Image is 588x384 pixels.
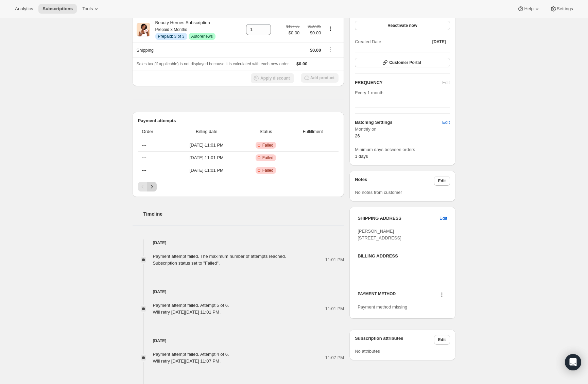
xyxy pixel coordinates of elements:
button: Customer Portal [355,58,450,67]
button: Edit [434,335,450,345]
span: $0.00 [304,30,321,36]
div: Payment attempt failed. The maximum number of attempts reached. Subscription status set to "Failed". [153,253,286,267]
nav: Pagination [138,182,339,191]
button: Settings [546,4,577,14]
span: Reactivate now [387,23,417,28]
span: [DATE] · 11:01 PM [173,142,241,149]
button: [DATE] [428,37,450,47]
span: Edit [438,178,446,184]
small: Prepaid 3 Months [155,27,187,32]
h4: [DATE] [133,337,344,344]
small: $137.85 [286,24,299,28]
h4: [DATE] [133,239,344,246]
span: Subscriptions [42,6,73,12]
span: Customer Portal [389,60,421,65]
span: Sales tax (if applicable) is not displayed because it is calculated with each new order. [137,62,290,66]
span: Prepaid: 3 of 3 [158,34,185,39]
h2: Timeline [143,211,344,217]
h2: Payment attempts [138,117,339,124]
span: --- [142,143,146,148]
button: Edit [438,117,454,128]
button: Tools [78,4,104,14]
span: Monthly on [355,126,450,133]
span: 1 days [355,154,368,159]
span: 11:01 PM [325,256,344,263]
span: Autorenews [191,34,213,39]
span: 11:01 PM [325,305,344,312]
span: Settings [557,6,573,12]
button: Help [513,4,544,14]
th: Shipping [133,43,238,57]
span: Edit [438,337,446,343]
div: Beauty Heroes Subscription [150,19,215,40]
button: Subscriptions [38,4,77,14]
h3: BILLING ADDRESS [358,253,447,260]
th: Order [138,124,171,139]
span: 11:07 PM [325,354,344,361]
span: Analytics [15,6,33,12]
button: Shipping actions [325,46,336,53]
div: Open Intercom Messenger [565,354,581,370]
button: Edit [435,213,451,224]
button: Reactivate now [355,21,450,30]
span: Every 1 month [355,90,383,95]
span: Edit [442,119,450,126]
span: No notes from customer [355,190,402,195]
span: Help [524,6,533,12]
button: Analytics [11,4,37,14]
span: Status [245,128,287,135]
span: Fulfillment [291,128,335,135]
h3: SHIPPING ADDRESS [358,215,439,222]
span: Created Date [355,38,381,45]
span: --- [142,155,146,160]
h4: [DATE] [133,288,344,295]
span: $0.00 [310,48,321,53]
span: --- [142,168,146,173]
span: Edit [439,215,447,222]
span: Failed [262,168,274,173]
span: $0.00 [286,30,299,36]
span: 26 [355,133,360,138]
div: Payment attempt failed. Attempt 5 of 6. Will retry [DATE][DATE] 11:01 PM . [153,302,229,316]
h3: PAYMENT METHOD [358,291,396,300]
button: Product actions [325,25,336,33]
h3: Notes [355,176,434,186]
span: Minimum days between orders [355,146,450,153]
span: No attributes [355,349,380,354]
h2: FREQUENCY [355,79,442,86]
span: Failed [262,143,274,148]
span: Payment method missing [358,304,407,310]
span: [DATE] [432,39,446,45]
span: [PERSON_NAME] [STREET_ADDRESS] [358,229,401,240]
img: product img [137,23,150,36]
small: $137.85 [308,24,321,28]
span: Failed [262,155,274,161]
button: Next [147,182,157,191]
span: [DATE] · 11:01 PM [173,167,241,174]
span: [DATE] · 11:01 PM [173,154,241,161]
div: Payment attempt failed. Attempt 4 of 6. Will retry [DATE][DATE] 11:07 PM . [153,351,229,365]
h3: Subscription attributes [355,335,434,345]
span: Tools [82,6,93,12]
span: $0.00 [296,61,308,66]
button: Edit [434,176,450,186]
span: Billing date [173,128,241,135]
h6: Batching Settings [355,119,442,126]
